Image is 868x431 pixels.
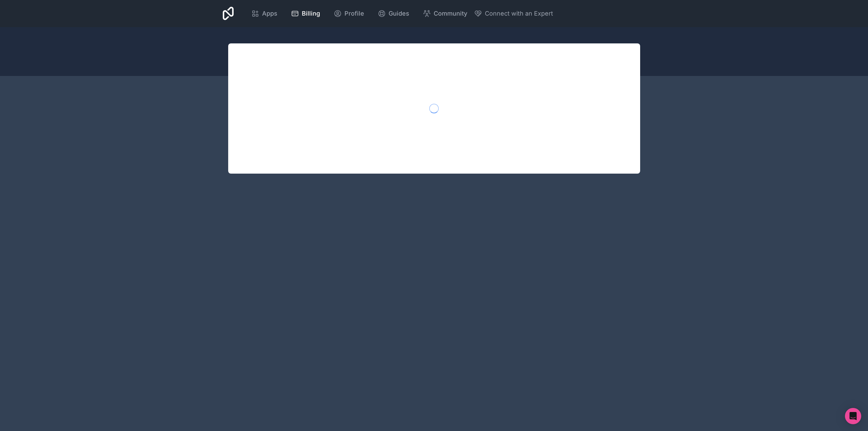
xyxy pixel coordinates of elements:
div: Open Intercom Messenger [845,408,861,424]
a: Apps [246,6,283,21]
button: Connect with an Expert [474,9,553,18]
span: Billing [302,9,320,18]
a: Profile [328,6,370,21]
a: Guides [372,6,415,21]
span: Apps [262,9,277,18]
a: Billing [285,6,325,21]
span: Connect with an Expert [485,9,553,18]
span: Community [434,9,467,18]
span: Guides [389,9,409,18]
a: Community [417,6,473,21]
span: Profile [344,9,364,18]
